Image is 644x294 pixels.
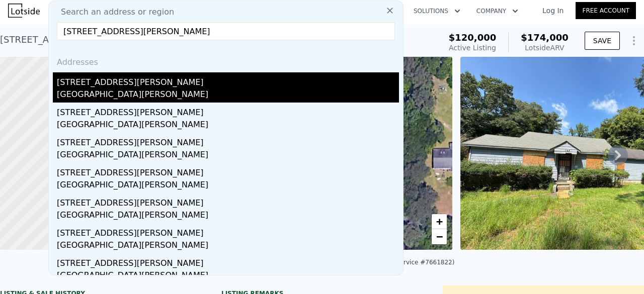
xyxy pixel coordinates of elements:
span: Search an address or region [53,6,174,18]
a: Free Account [576,2,636,19]
div: Lotside ARV [521,43,569,53]
span: + [436,215,443,228]
button: Solutions [406,2,468,20]
div: [GEOGRAPHIC_DATA][PERSON_NAME] [57,209,399,223]
span: − [436,230,443,243]
button: Company [468,2,526,20]
img: Lotside [8,4,40,18]
div: [STREET_ADDRESS][PERSON_NAME] [57,253,399,269]
div: [GEOGRAPHIC_DATA][PERSON_NAME] [57,239,399,253]
span: $120,000 [449,32,497,43]
span: $174,000 [521,32,569,43]
div: [STREET_ADDRESS][PERSON_NAME] [57,163,399,179]
div: [STREET_ADDRESS][PERSON_NAME] [57,223,399,239]
div: [STREET_ADDRESS][PERSON_NAME] [57,193,399,209]
input: Enter an address, city, region, neighborhood or zip code [57,22,395,40]
div: [GEOGRAPHIC_DATA][PERSON_NAME] [57,149,399,163]
a: Log In [530,6,576,16]
button: Show Options [624,31,644,51]
a: Zoom in [432,214,447,229]
div: [STREET_ADDRESS][PERSON_NAME] [57,133,399,149]
div: [STREET_ADDRESS][PERSON_NAME] [57,72,399,88]
div: [GEOGRAPHIC_DATA][PERSON_NAME] [57,269,399,283]
div: [GEOGRAPHIC_DATA][PERSON_NAME] [57,179,399,193]
button: SAVE [585,32,620,50]
div: [GEOGRAPHIC_DATA][PERSON_NAME] [57,88,399,103]
div: Addresses [53,48,399,72]
div: [GEOGRAPHIC_DATA][PERSON_NAME] [57,119,399,133]
div: [STREET_ADDRESS][PERSON_NAME] [57,103,399,119]
span: Active Listing [449,44,496,52]
a: Zoom out [432,229,447,244]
